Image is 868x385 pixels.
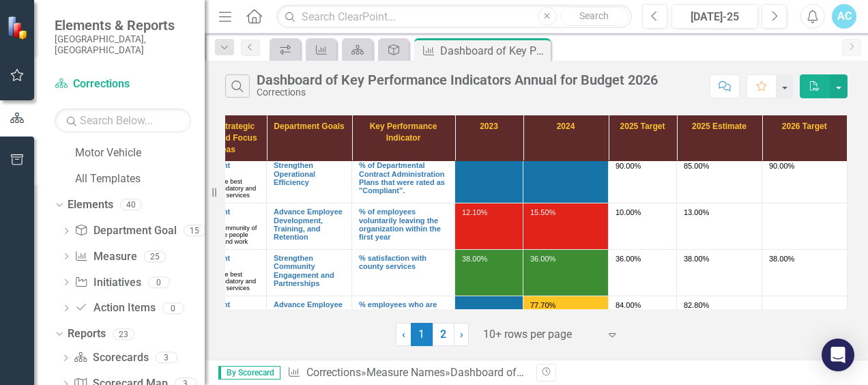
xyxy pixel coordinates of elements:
[162,302,184,314] div: 0
[411,323,433,346] span: 1
[769,162,794,170] span: 90.00%
[75,171,205,187] a: All Templates
[306,366,361,379] a: Corrections
[120,199,142,211] div: 40
[462,208,487,216] span: 12.10%
[257,87,658,98] div: Corrections
[274,300,345,333] a: Advance Employee Development, Training, and Retention
[579,10,609,21] span: Search
[530,255,555,263] span: 36.00%
[684,162,709,170] span: 85.00%
[74,300,155,316] a: Action Items
[832,4,856,29] button: AC
[276,5,632,29] input: Search ClearPoint...
[769,255,794,263] span: 38.00%
[156,352,177,364] div: 3
[402,328,405,341] span: ‹
[616,162,641,170] span: 90.00%
[274,208,345,240] a: Advance Employee Development, Training, and Retention
[274,161,345,186] a: Strengthen Operational Efficiency
[616,255,641,263] span: 36.00%
[287,365,526,381] div: » »
[616,208,641,216] span: 10.00%
[55,33,191,56] small: [GEOGRAPHIC_DATA], [GEOGRAPHIC_DATA]
[274,254,345,287] a: Strengthen Community Engagement and Partnerships
[74,275,141,291] a: Initiatives
[616,301,641,309] span: 84.00%
[75,145,205,161] a: Motor Vehicle
[560,7,628,26] button: Search
[684,255,709,263] span: 38.00%
[676,9,753,25] div: [DATE]-25
[68,197,113,213] a: Elements
[460,328,463,341] span: ›
[257,72,658,87] div: Dashboard of Key Performance Indicators Annual for Budget 2026
[55,109,191,132] input: Search Below...
[822,339,854,371] div: Open Intercom Messenger
[359,161,448,194] a: % of Departmental Contract Administration Plans that were rated as "Compliant".
[462,255,487,263] span: 38.00%
[218,366,280,380] span: By Scorecard
[359,300,448,325] a: % employees who are satisfied to work at [GEOGRAPHIC_DATA]
[684,208,709,216] span: 13.00%
[7,16,31,40] img: ClearPoint Strategy
[74,350,148,366] a: Scorecards
[144,251,166,262] div: 25
[74,223,176,239] a: Department Goal
[450,366,770,379] div: Dashboard of Key Performance Indicators Annual for Budget 2026
[433,323,454,346] a: 2
[184,225,205,237] div: 15
[148,276,170,288] div: 0
[359,208,448,240] a: % of employees voluntarily leaving the organization within the first year
[671,4,758,29] button: [DATE]-25
[440,42,547,59] div: Dashboard of Key Performance Indicators Annual for Budget 2026
[74,249,136,265] a: Measure
[359,254,448,270] a: % satisfaction with county services
[113,328,134,340] div: 23
[366,366,445,379] a: Measure Names
[530,301,555,309] span: 77.70%
[68,326,106,342] a: Reports
[55,76,191,92] a: Corrections
[684,301,709,309] span: 82.80%
[530,208,555,216] span: 15.50%
[55,17,191,33] span: Elements & Reports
